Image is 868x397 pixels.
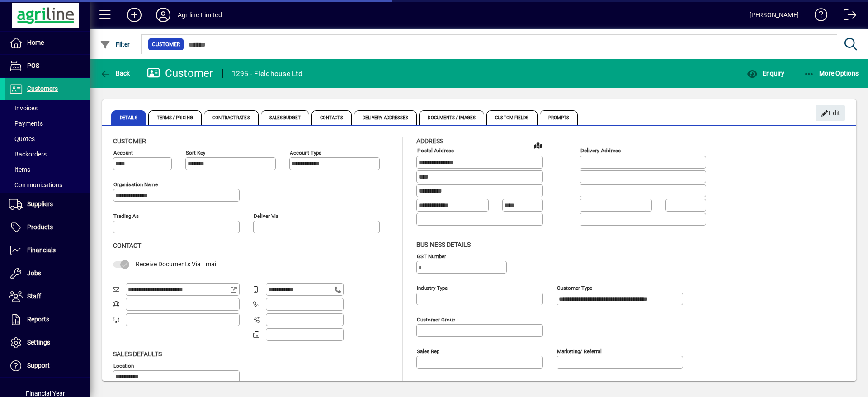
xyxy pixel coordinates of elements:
span: Settings [27,339,50,346]
mat-label: Sort key [186,150,205,156]
span: Communications [9,181,62,189]
a: Support [5,354,90,377]
span: Customer [152,40,180,49]
div: 1295 - Fieldhouse Ltd [232,66,302,81]
mat-label: Industry type [417,284,448,291]
button: Back [98,65,132,81]
span: Prompts [540,110,578,125]
a: Items [5,162,90,177]
span: Contact [113,242,141,249]
mat-label: Customer type [557,284,592,291]
span: Terms / Pricing [148,110,202,125]
div: Agriline Limited [178,8,222,22]
span: POS [27,62,39,69]
a: Payments [5,116,90,131]
span: Financials [27,246,56,254]
mat-label: Sales rep [417,348,439,354]
a: Settings [5,331,90,354]
span: Items [9,166,30,173]
app-page-header-button: Back [90,65,140,81]
span: Contract Rates [204,110,258,125]
a: Invoices [5,100,90,116]
span: Filter [100,41,130,48]
mat-label: Customer group [417,316,455,322]
span: Invoices [9,104,38,112]
a: View on map [531,138,545,152]
mat-label: Trading as [113,213,139,219]
span: Business details [416,241,471,248]
mat-label: GST Number [417,253,446,259]
a: Reports [5,308,90,331]
span: Delivery Addresses [354,110,417,125]
mat-label: Location [113,362,134,369]
a: Communications [5,177,90,193]
mat-label: Account Type [290,150,321,156]
mat-label: Deliver via [254,213,278,219]
span: Custom Fields [486,110,537,125]
span: More Options [804,70,859,77]
span: Backorders [9,151,47,158]
span: Support [27,362,50,369]
span: Customer [113,137,146,145]
span: Staff [27,293,41,300]
button: Edit [816,105,845,121]
span: Quotes [9,135,35,142]
span: Back [100,70,130,77]
div: [PERSON_NAME] [750,8,799,22]
mat-label: Account [113,150,133,156]
a: Knowledge Base [808,2,828,31]
span: Products [27,223,53,231]
span: Home [27,39,44,46]
a: Quotes [5,131,90,147]
mat-label: Organisation name [113,181,158,188]
a: Staff [5,285,90,308]
span: Jobs [27,269,41,277]
span: Sales Budget [261,110,309,125]
mat-label: Manager [417,379,437,386]
span: Contacts [311,110,352,125]
a: POS [5,55,90,77]
span: Address [416,137,443,145]
a: Financials [5,239,90,262]
span: Enquiry [747,70,784,77]
mat-label: Marketing/ Referral [557,348,602,354]
span: Reports [27,316,49,323]
span: Customers [27,85,58,92]
button: Enquiry [745,65,787,81]
span: Payments [9,120,43,127]
span: Suppliers [27,200,53,208]
button: Add [120,7,149,23]
div: Customer [147,66,213,80]
span: Edit [821,106,840,121]
span: Receive Documents Via Email [136,260,217,268]
a: Home [5,32,90,54]
span: Financial Year [26,390,65,397]
mat-label: Region [557,379,573,386]
a: Jobs [5,262,90,285]
span: Documents / Images [419,110,484,125]
a: Logout [837,2,857,31]
button: More Options [802,65,861,81]
span: Sales defaults [113,350,162,358]
a: Backorders [5,147,90,162]
button: Filter [98,36,132,52]
a: Suppliers [5,193,90,216]
button: Profile [149,7,178,23]
span: Details [111,110,146,125]
a: Products [5,216,90,239]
